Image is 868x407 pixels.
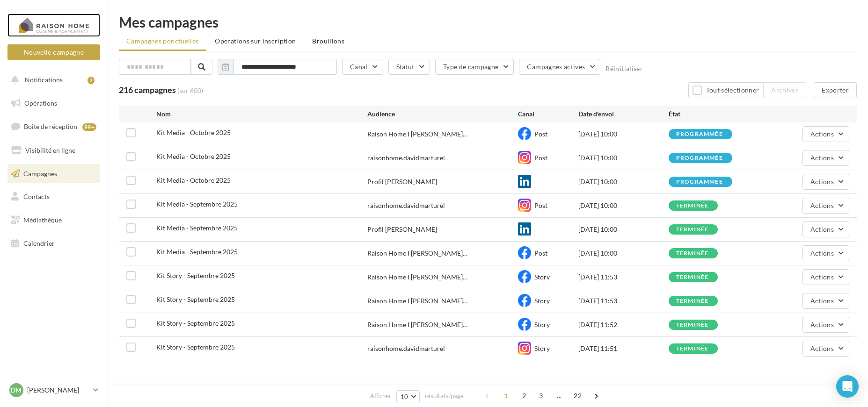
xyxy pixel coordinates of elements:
[6,70,98,90] button: Notifications 2
[156,129,231,136] span: Kit Media - Octobre 2025
[534,154,547,162] span: Post
[517,388,532,403] span: 2
[156,319,235,327] span: Kit Story - Septembre 2025
[810,225,834,233] span: Actions
[425,392,464,400] span: résultats/page
[676,155,723,161] div: programmée
[676,131,723,137] div: programmée
[24,99,57,107] span: Opérations
[676,227,709,233] div: terminée
[669,109,759,119] div: État
[578,320,669,329] div: [DATE] 11:52
[578,249,669,258] div: [DATE] 10:00
[370,392,391,400] span: Afficher
[156,295,235,303] span: Kit Story - Septembre 2025
[23,193,50,200] span: Contacts
[82,123,96,131] div: 99+
[11,386,22,395] span: DM
[518,109,578,119] div: Canal
[676,274,709,280] div: terminée
[578,225,669,234] div: [DATE] 10:00
[810,178,834,186] span: Actions
[578,109,669,119] div: Date d'envoi
[810,201,834,209] span: Actions
[435,59,514,75] button: Type de campagne
[802,150,849,166] button: Actions
[836,375,859,398] div: Open Intercom Messenger
[156,271,235,279] span: Kit Story - Septembre 2025
[401,393,408,400] span: 10
[156,224,238,232] span: Kit Media - Septembre 2025
[156,248,238,256] span: Kit Media - Septembre 2025
[802,293,849,309] button: Actions
[810,273,834,281] span: Actions
[367,109,518,119] div: Audience
[810,344,834,352] span: Actions
[156,152,231,160] span: Kit Media - Octobre 2025
[578,153,669,163] div: [DATE] 10:00
[810,297,834,305] span: Actions
[527,63,585,71] span: Campagnes actives
[534,297,550,305] span: Story
[676,322,709,328] div: terminée
[388,59,430,75] button: Statut
[88,77,95,84] div: 2
[6,93,102,113] a: Opérations
[119,15,857,29] div: Mes campagnes
[23,216,62,224] span: Médiathèque
[156,200,238,208] span: Kit Media - Septembre 2025
[156,109,367,119] div: Nom
[578,344,669,353] div: [DATE] 11:51
[6,164,102,184] a: Campagnes
[396,390,420,403] button: 10
[578,177,669,186] div: [DATE] 10:00
[498,388,513,403] span: 1
[519,59,600,75] button: Campagnes actives
[578,272,669,282] div: [DATE] 11:53
[534,201,547,209] span: Post
[6,187,102,207] a: Contacts
[23,169,57,177] span: Campagnes
[367,129,467,139] span: Raison Home I [PERSON_NAME]...
[367,296,467,306] span: Raison Home I [PERSON_NAME]...
[6,116,102,136] a: Boîte de réception99+
[534,321,550,328] span: Story
[578,129,669,139] div: [DATE] 10:00
[676,179,723,185] div: programmée
[367,201,445,210] div: raisonhome.davidmarturel
[810,249,834,257] span: Actions
[802,221,849,237] button: Actions
[119,85,176,95] span: 216 campagnes
[802,269,849,285] button: Actions
[534,130,547,138] span: Post
[367,272,467,282] span: Raison Home I [PERSON_NAME]...
[578,201,669,210] div: [DATE] 10:00
[312,37,344,45] span: Brouillons
[534,273,550,281] span: Story
[802,126,849,142] button: Actions
[7,44,100,60] button: Nouvelle campagne
[7,381,100,399] a: DM [PERSON_NAME]
[533,388,548,403] span: 3
[367,320,467,329] span: Raison Home I [PERSON_NAME]...
[688,82,763,98] button: Tout sélectionner
[342,59,383,75] button: Canal
[810,130,834,138] span: Actions
[810,321,834,328] span: Actions
[802,245,849,261] button: Actions
[367,344,445,353] div: raisonhome.davidmarturel
[534,249,547,257] span: Post
[367,249,467,258] span: Raison Home I [PERSON_NAME]...
[6,210,102,230] a: Médiathèque
[810,154,834,162] span: Actions
[605,65,643,72] button: Réinitialiser
[25,76,63,84] span: Notifications
[156,343,235,351] span: Kit Story - Septembre 2025
[534,344,550,352] span: Story
[578,296,669,306] div: [DATE] 11:53
[802,198,849,214] button: Actions
[676,346,709,352] div: terminée
[6,141,102,160] a: Visibilité en ligne
[802,174,849,190] button: Actions
[27,386,89,395] p: [PERSON_NAME]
